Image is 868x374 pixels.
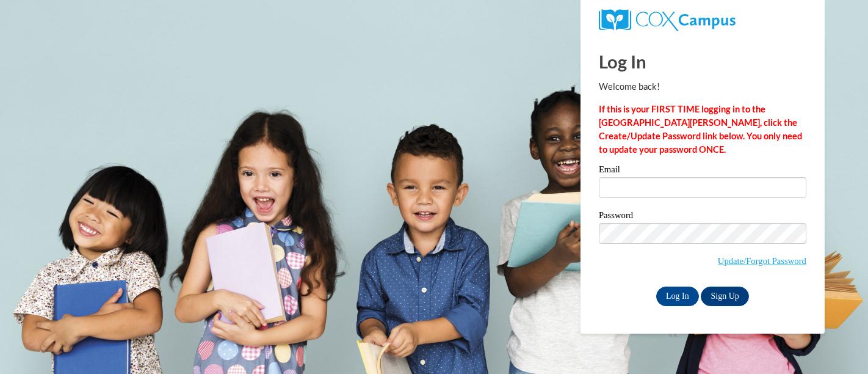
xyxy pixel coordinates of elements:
[701,287,748,306] a: Sign Up
[656,287,699,306] input: Log In
[599,49,806,74] h1: Log In
[599,211,806,223] label: Password
[599,80,806,94] p: Welcome back!
[599,104,802,155] strong: If this is your FIRST TIME logging in to the [GEOGRAPHIC_DATA][PERSON_NAME], click the Create/Upd...
[599,9,806,31] a: COX Campus
[718,256,806,266] a: Update/Forgot Password
[599,165,806,177] label: Email
[599,9,736,31] img: COX Campus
